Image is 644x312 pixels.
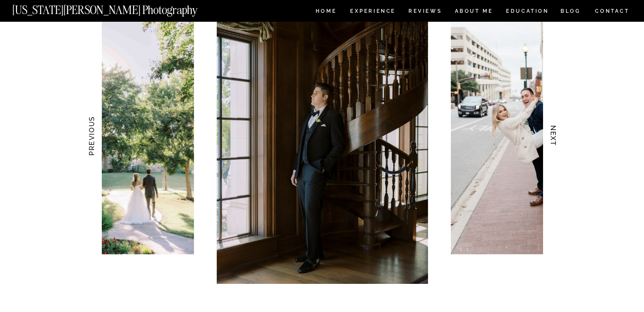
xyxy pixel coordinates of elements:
a: BLOG [561,9,581,16]
a: REVIEWS [408,9,440,16]
a: ABOUT ME [454,9,493,16]
h3: PREVIOUS [87,109,96,163]
a: [US_STATE][PERSON_NAME] Photography [12,4,226,12]
a: Experience [350,9,395,16]
a: HOME [314,9,338,16]
h3: NEXT [549,109,558,163]
a: CONTACT [595,6,630,16]
a: EDUCATION [505,9,550,16]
